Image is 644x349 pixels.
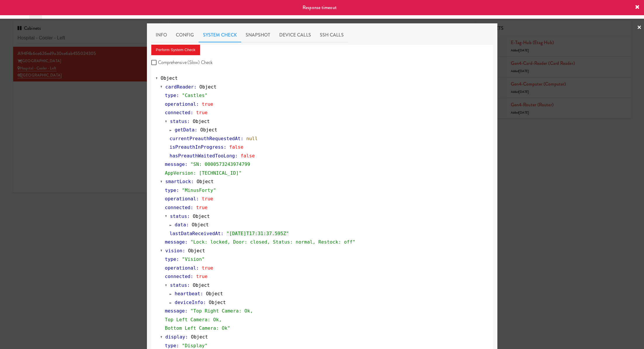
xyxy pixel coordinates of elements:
[637,19,642,37] a: ×
[190,274,193,279] span: :
[165,93,176,98] span: type
[151,45,200,55] button: Perform System Check
[315,28,348,42] a: SSH Calls
[196,101,199,107] span: :
[246,136,258,141] span: null
[170,119,187,124] span: status
[196,205,208,210] span: true
[303,4,337,11] span: Response timeout
[185,334,188,340] span: :
[241,153,255,159] span: false
[241,136,244,141] span: :
[151,28,171,42] a: Info
[176,187,179,193] span: :
[175,300,203,305] span: deviceInfo
[199,84,216,90] span: Object
[202,196,213,202] span: true
[175,127,195,133] span: getData
[185,162,188,167] span: :
[196,196,199,202] span: :
[165,110,191,115] span: connected
[182,256,205,262] span: "Vision"
[196,110,208,115] span: true
[182,93,208,98] span: "Castles"
[170,144,224,150] span: isPreauthInProgress
[182,248,185,253] span: :
[165,343,176,348] span: type
[175,222,186,228] span: data
[170,213,187,219] span: status
[194,84,197,90] span: :
[176,343,179,348] span: :
[165,205,191,210] span: connected
[193,119,210,124] span: Object
[185,308,188,314] span: :
[188,248,205,253] span: Object
[151,60,158,65] input: Comprehensive (Slow) Check
[165,239,185,245] span: message
[196,274,208,279] span: true
[151,58,213,67] label: Comprehensive (Slow) Check
[203,300,206,305] span: :
[235,153,238,159] span: :
[200,291,203,296] span: :
[209,300,226,305] span: Object
[165,162,185,167] span: message
[187,213,190,219] span: :
[165,187,176,193] span: type
[176,256,179,262] span: :
[196,265,199,271] span: :
[165,308,253,331] span: "Top Right Camera: Ok, Top Left Camera: Ok, Bottom Left Camera: Ok"
[192,222,209,228] span: Object
[165,101,196,107] span: operational
[182,187,216,193] span: "MinusForty"
[193,213,210,219] span: Object
[165,334,185,340] span: display
[195,127,197,133] span: :
[182,343,208,348] span: "Display"
[171,28,199,42] a: Config
[202,101,213,107] span: true
[170,282,187,288] span: status
[206,291,223,296] span: Object
[197,179,213,184] span: Object
[165,196,196,202] span: operational
[229,144,244,150] span: false
[165,265,196,271] span: operational
[185,239,188,245] span: :
[170,136,241,141] span: currentPreauthRequestedAt
[190,205,193,210] span: :
[202,265,213,271] span: true
[170,231,221,236] span: lastDataReceivedAt
[187,282,190,288] span: :
[165,308,185,314] span: message
[241,28,275,42] a: Snapshot
[193,282,210,288] span: Object
[190,110,193,115] span: :
[199,28,241,42] a: System Check
[165,248,182,253] span: vision
[191,179,194,184] span: :
[200,127,217,133] span: Object
[165,256,176,262] span: type
[190,239,355,245] span: "Lock: locked, Door: closed, Status: normal, Restock: off"
[165,162,250,176] span: "SN: 0000573243974799 AppVersion: [TECHNICAL_ID]"
[226,231,289,236] span: "[DATE]T17:31:37.595Z"
[161,75,178,81] span: Object
[191,334,208,340] span: Object
[221,231,224,236] span: :
[165,179,191,184] span: smartLock
[176,93,179,98] span: :
[275,28,315,42] a: Device Calls
[165,84,194,90] span: cardReader
[223,144,226,150] span: :
[186,222,189,228] span: :
[165,274,191,279] span: connected
[187,119,190,124] span: :
[175,291,200,296] span: heartbeat
[170,153,235,159] span: hasPreauthWaitedTooLong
